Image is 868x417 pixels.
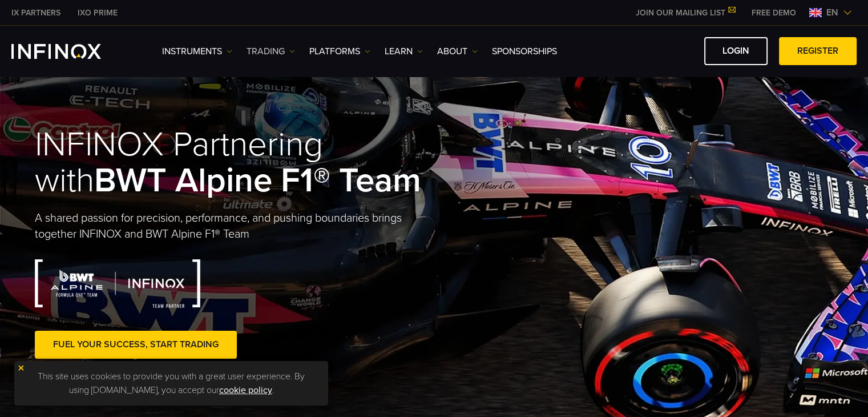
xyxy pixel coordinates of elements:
[35,331,237,359] a: FUEL YOUR SUCCESS, START TRADING
[704,37,768,65] a: LOGIN
[247,45,295,58] a: TRADING
[3,7,69,19] a: INFINOX
[385,45,423,58] a: Learn
[779,37,857,65] a: REGISTER
[35,127,434,199] h1: INFINOX Partnering with
[162,45,232,58] a: Instruments
[69,7,126,19] a: INFINOX
[219,384,272,396] a: cookie policy
[11,44,128,59] a: INFINOX Logo
[35,210,434,242] p: A shared passion for precision, performance, and pushing boundaries brings together INFINOX and B...
[822,6,843,19] span: en
[627,8,743,18] a: JOIN OUR MAILING LIST
[309,45,370,58] a: PLATFORMS
[17,364,25,372] img: yellow close icon
[743,7,805,19] a: INFINOX MENU
[492,45,557,58] a: SPONSORSHIPS
[94,160,421,201] strong: BWT Alpine F1® Team
[437,45,478,58] a: ABOUT
[20,367,322,400] p: This site uses cookies to provide you with a great user experience. By using [DOMAIN_NAME], you a...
